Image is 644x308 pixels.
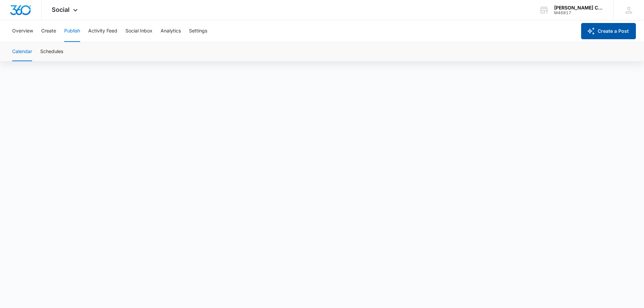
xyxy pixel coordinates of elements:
[52,6,70,13] span: Social
[581,23,636,39] button: Create a Post
[64,20,80,42] button: Publish
[125,20,152,42] button: Social Inbox
[554,10,603,15] div: account id
[88,20,117,42] button: Activity Feed
[554,5,603,10] div: account name
[12,42,32,61] button: Calendar
[40,42,63,61] button: Schedules
[12,20,33,42] button: Overview
[161,20,181,42] button: Analytics
[189,20,207,42] button: Settings
[41,20,56,42] button: Create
